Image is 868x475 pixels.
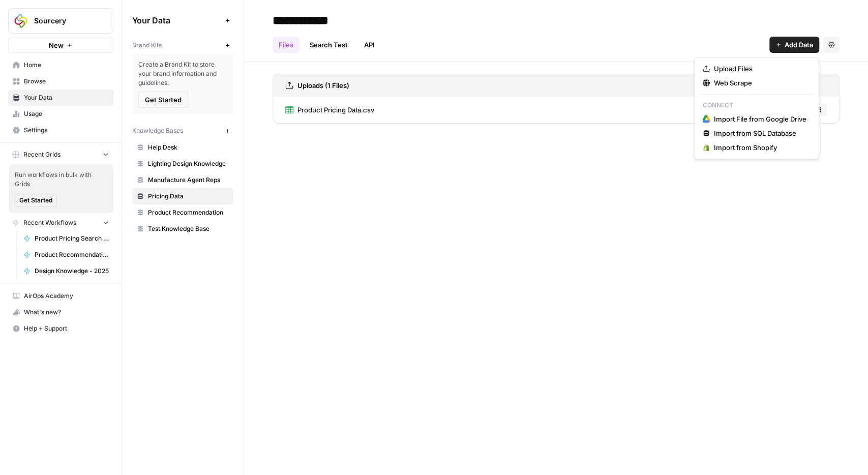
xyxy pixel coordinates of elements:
span: Recent Grids [23,150,61,159]
button: Add Data [769,37,819,53]
a: Pricing Data [132,188,233,204]
span: Run workflows in bulk with Grids [15,170,107,189]
button: Get Started [138,92,188,108]
a: Manufacture Agent Reps [132,172,233,188]
span: Your Data [132,14,221,26]
span: AirOps Academy [24,291,109,301]
span: Product Recommendations - 2025 [35,250,109,259]
a: Product Pricing Search - 2025 [19,230,113,247]
span: Pricing Data [148,192,229,201]
button: Help + Support [8,320,113,337]
span: Import File from Google Drive [714,114,806,124]
span: New [49,40,64,50]
span: Test Knowledge Base [148,224,229,233]
span: Home [24,61,109,70]
span: Get Started [145,95,182,105]
span: Brand Kits [132,41,162,50]
span: Get Started [19,196,52,205]
div: Add Data [694,57,819,159]
button: New [8,38,113,53]
span: Create a Brand Kit to store your brand information and guidelines. [138,60,227,87]
span: Upload Files [714,64,806,74]
a: Uploads (1 Files) [285,74,349,97]
span: Browse [24,77,109,86]
span: Lighting Design Knowledge [148,159,229,168]
span: Recent Workflows [23,218,76,227]
a: Search Test [304,37,354,53]
a: Settings [8,122,113,138]
a: Your Data [8,90,113,106]
span: Manufacture Agent Reps [148,175,229,185]
a: Help Desk [132,139,233,156]
a: Files [273,37,300,53]
img: Sourcery Logo [12,12,30,30]
span: Usage [24,109,109,118]
span: Import from SQL Database [714,128,806,138]
span: Add Data [785,40,813,50]
a: Usage [8,106,113,122]
a: Product Recommendation [132,204,233,221]
p: Connect [699,99,815,112]
span: Your Data [24,93,109,102]
span: Knowledge Bases [132,126,183,135]
span: Web Scrape [714,78,806,88]
a: AirOps Academy [8,288,113,304]
a: API [358,37,381,53]
button: Recent Grids [8,147,113,162]
span: Import from Shopify [714,142,806,153]
span: Product Pricing Data.csv [297,105,374,115]
h3: Uploads (1 Files) [297,80,349,91]
span: Product Pricing Search - 2025 [35,234,109,243]
a: Lighting Design Knowledge [132,156,233,172]
a: Product Pricing Data.csv [285,97,374,123]
button: Workspace: Sourcery [8,8,113,34]
a: Design Knowledge - 2025 [19,263,113,279]
button: What's new? [8,304,113,320]
a: Browse [8,73,113,90]
a: Test Knowledge Base [132,221,233,237]
span: Sourcery [34,16,96,26]
a: Home [8,57,113,73]
div: What's new? [9,305,113,320]
span: Help + Support [24,324,109,333]
span: Design Knowledge - 2025 [35,266,109,276]
span: Product Recommendation [148,208,229,217]
span: Help Desk [148,143,229,152]
a: Product Recommendations - 2025 [19,247,113,263]
button: Recent Workflows [8,215,113,230]
button: Get Started [15,194,57,207]
span: Settings [24,126,109,135]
